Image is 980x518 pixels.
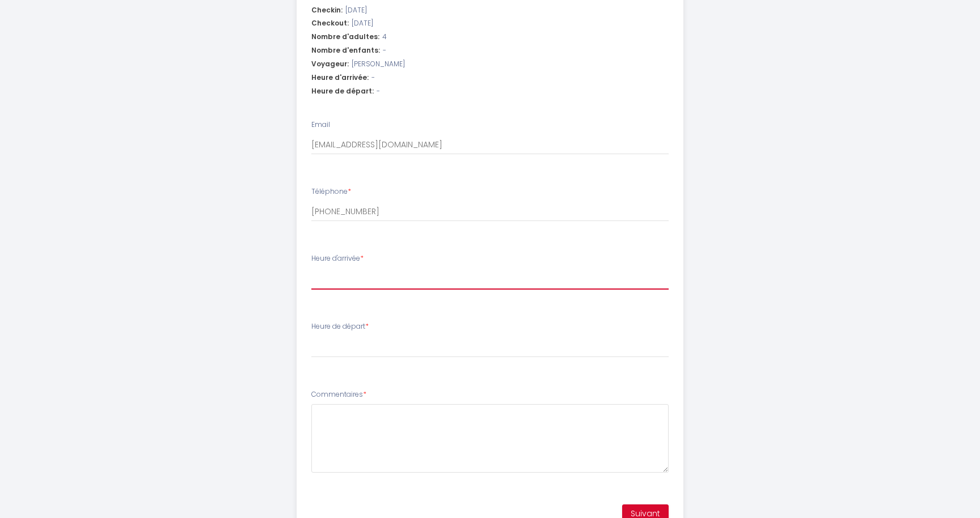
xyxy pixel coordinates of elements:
[345,5,367,16] span: [DATE]
[311,32,379,43] span: Nombre d'adultes:
[311,45,380,56] span: Nombre d'enfants:
[352,18,373,29] span: [DATE]
[311,18,349,29] span: Checkout:
[311,321,369,332] label: Heure de départ
[352,59,405,70] span: [PERSON_NAME]
[311,120,330,130] label: Email
[311,389,366,400] label: Commentaires
[311,86,374,97] span: Heure de départ:
[382,32,387,43] span: 4
[311,5,343,16] span: Checkin:
[383,45,386,56] span: -
[311,253,364,264] label: Heure d'arrivée
[311,186,351,197] label: Téléphone
[377,86,380,97] span: -
[311,59,349,70] span: Voyageur:
[371,73,375,83] span: -
[311,73,369,83] span: Heure d'arrivée:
